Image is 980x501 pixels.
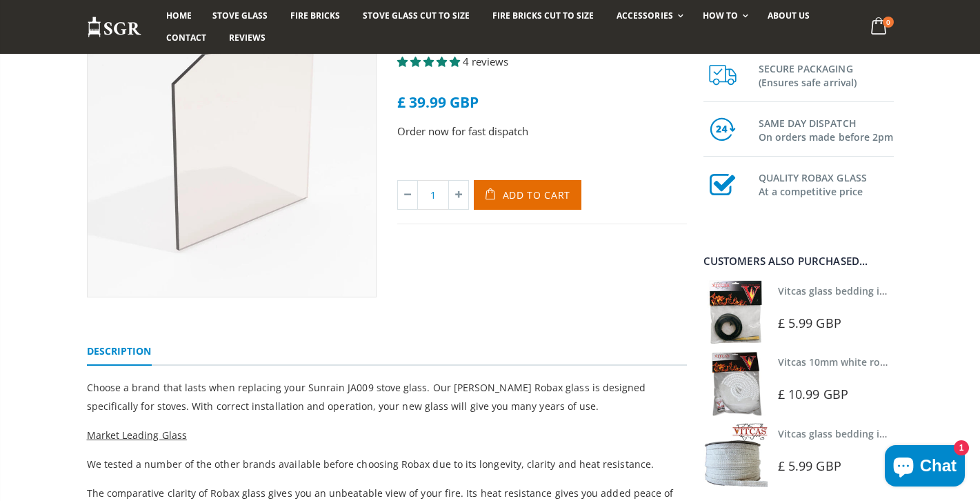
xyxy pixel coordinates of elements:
a: Stove Glass Cut To Size [352,5,480,27]
h3: SAME DAY DISPATCH On orders made before 2pm [759,114,894,144]
span: £ 5.99 GBP [778,458,841,474]
span: 5.00 stars [397,55,463,68]
span: £ 10.99 GBP [778,386,848,402]
span: Contact [166,32,206,43]
img: Vitcas stove glass bedding in tape [703,423,768,487]
span: Add to Cart [503,188,571,202]
a: Stove Glass [202,5,278,27]
a: About us [757,5,820,27]
span: 4 reviews [463,55,508,68]
span: Market Leading Glass [87,429,187,442]
span: Choose a brand that lasts when replacing your Sunrain JA009 stove glass. Our [PERSON_NAME] Robax ... [87,381,646,413]
img: Vitcas white rope, glue and gloves kit 10mm [703,351,768,415]
span: Home [166,10,192,21]
img: Stove Glass Replacement [87,16,142,39]
inbox-online-store-chat: Shopify online store chat [881,445,969,490]
span: £ 39.99 GBP [397,92,479,112]
a: Fire Bricks Cut To Size [482,5,604,27]
span: Accessories [617,10,672,21]
span: Stove Glass Cut To Size [363,10,470,21]
a: Accessories [606,5,690,27]
h3: SECURE PACKAGING (Ensures safe arrival) [759,59,894,90]
span: We tested a number of the other brands available before choosing Robax due to its longevity, clar... [87,458,654,471]
a: Fire Bricks [280,5,350,27]
span: About us [768,10,810,21]
span: Fire Bricks [290,10,340,21]
span: How To [703,10,738,21]
a: Reviews [219,27,276,49]
p: Order now for fast dispatch [397,124,687,139]
a: How To [692,5,755,27]
img: Vitcas stove glass bedding in tape [703,280,768,344]
span: Stove Glass [212,10,268,21]
a: Home [156,5,202,27]
span: Fire Bricks Cut To Size [492,10,594,21]
button: Add to Cart [474,180,582,210]
img: stoveglasstwotopcornerscut_a1778df8-b12d-4d25-9721-1dc4aa946573_800x_crop_center.webp [88,8,376,297]
h3: QUALITY ROBAX GLASS At a competitive price [759,168,894,199]
span: 0 [883,17,894,28]
a: Description [87,338,152,366]
span: £ 5.99 GBP [778,315,841,331]
div: Customers also purchased... [703,256,894,266]
a: Contact [156,27,217,49]
a: 0 [865,14,893,41]
span: Reviews [229,32,266,43]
